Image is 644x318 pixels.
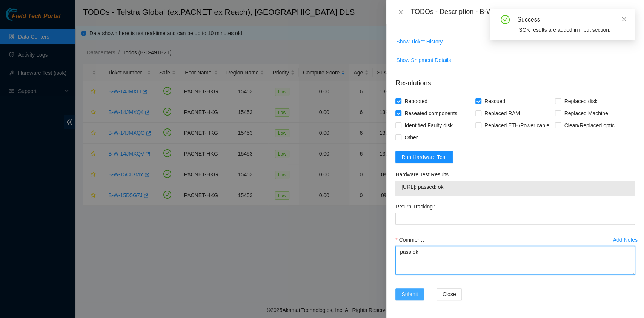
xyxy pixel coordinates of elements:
[401,131,421,144] span: Other
[401,107,460,119] span: Reseated components
[395,9,406,16] button: Close
[501,15,510,24] span: check-circle
[613,234,638,246] button: Add Notes
[401,95,430,107] span: Rebooted
[401,183,629,191] span: [URL]: passed: ok
[395,213,635,225] input: Return Tracking
[398,9,404,15] span: close
[613,237,638,242] div: Add Notes
[481,107,523,119] span: Replaced RAM
[395,168,453,181] label: Hardware Test Results
[395,72,635,88] p: Resolutions
[401,119,456,131] span: Identified Faulty disk
[561,119,617,131] span: Clean/Replaced optic
[395,288,424,300] button: Submit
[396,56,451,64] span: Show Shipment Details
[481,119,552,131] span: Replaced ETH/Power cable
[437,288,462,300] button: Close
[395,201,438,213] label: Return Tracking
[395,246,635,275] textarea: Comment
[401,153,447,161] span: Run Hardware Test
[561,95,600,107] span: Replaced disk
[517,15,626,24] div: Success!
[395,234,427,246] label: Comment
[621,17,627,22] span: close
[396,37,443,46] span: Show Ticket History
[561,107,611,119] span: Replaced Machine
[481,95,508,107] span: Rescued
[395,151,453,163] button: Run Hardware Test
[410,6,635,18] div: TODOs - Description - B-W-14JMXLI
[517,26,626,34] div: ISOK results are added in input section.
[396,36,443,48] button: Show Ticket History
[401,290,418,298] span: Submit
[396,54,451,66] button: Show Shipment Details
[443,290,456,298] span: Close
